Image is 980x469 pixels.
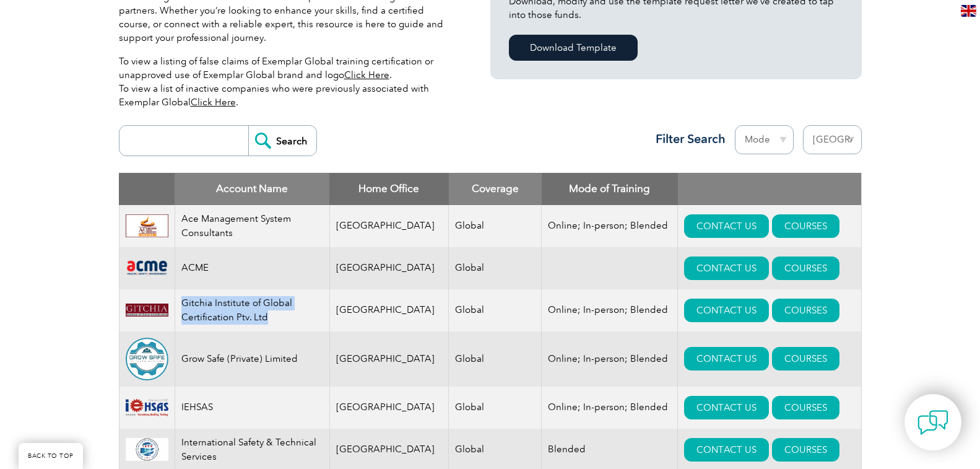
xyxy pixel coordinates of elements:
td: Global [449,331,542,387]
a: CONTACT US [684,347,769,370]
img: 135759db-fb26-f011-8c4d-00224895b3bc-logo.png [126,338,168,380]
td: [GEOGRAPHIC_DATA] [329,331,449,387]
a: BACK TO TOP [19,443,83,469]
a: COURSES [772,256,839,280]
td: Grow Safe (Private) Limited [175,331,329,387]
td: Online; In-person; Blended [542,289,678,331]
a: COURSES [772,438,839,462]
img: 0d58a1d0-3c89-ec11-8d20-0022481579a4-logo.png [126,438,168,462]
td: ACME [175,247,329,289]
td: Ace Management System Consultants [175,205,329,247]
a: CONTACT US [684,256,769,280]
img: en [961,5,976,17]
a: Download Template [509,35,638,61]
img: 306afd3c-0a77-ee11-8179-000d3ae1ac14-logo.jpg [126,214,168,238]
a: COURSES [772,347,839,370]
td: Global [449,387,542,429]
a: CONTACT US [684,214,769,238]
p: To view a listing of false claims of Exemplar Global training certification or unapproved use of ... [119,55,453,109]
img: contact-chat.png [917,407,948,438]
th: Coverage: activate to sort column ascending [449,173,542,205]
td: Global [449,289,542,331]
a: CONTACT US [684,438,769,462]
th: Home Office: activate to sort column ascending [329,173,449,205]
img: c8bed0e6-59d5-ee11-904c-002248931104-logo.png [126,304,168,317]
a: Click Here [191,97,236,108]
td: [GEOGRAPHIC_DATA] [329,387,449,429]
td: [GEOGRAPHIC_DATA] [329,289,449,331]
a: COURSES [772,299,839,322]
td: IEHSAS [175,387,329,429]
td: Online; In-person; Blended [542,205,678,247]
a: COURSES [772,214,839,238]
th: : activate to sort column ascending [678,173,861,205]
a: Click Here [344,69,389,81]
a: CONTACT US [684,396,769,419]
a: CONTACT US [684,299,769,322]
img: 0f03f964-e57c-ec11-8d20-002248158ec2-logo.png [126,259,168,277]
a: COURSES [772,396,839,419]
td: Online; In-person; Blended [542,331,678,387]
th: Account Name: activate to sort column descending [175,173,329,205]
input: Search [248,126,316,156]
td: [GEOGRAPHIC_DATA] [329,205,449,247]
td: Online; In-person; Blended [542,387,678,429]
img: d1ae17d9-8e6d-ee11-9ae6-000d3ae1a86f-logo.png [126,396,168,419]
td: Global [449,205,542,247]
th: Mode of Training: activate to sort column ascending [542,173,678,205]
h3: Filter Search [648,131,726,147]
td: Gitchia Institute of Global Certification Ptv. Ltd [175,289,329,331]
td: Global [449,247,542,289]
td: [GEOGRAPHIC_DATA] [329,247,449,289]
